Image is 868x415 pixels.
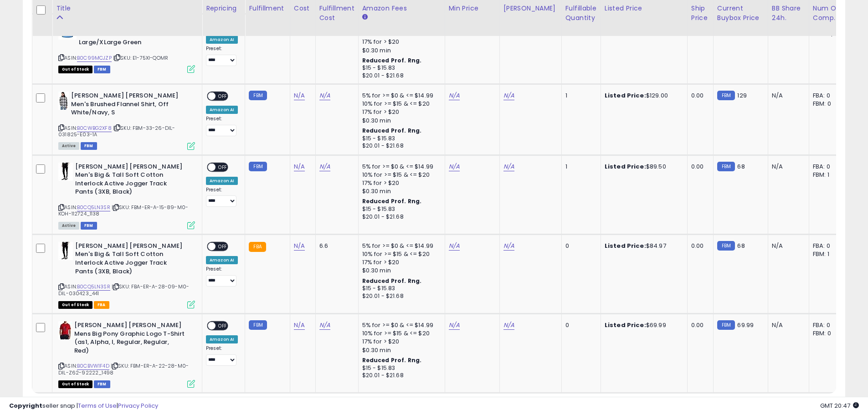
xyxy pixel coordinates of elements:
div: $84.97 [605,242,680,250]
div: FBA: 0 [813,321,843,329]
div: $0.30 min [362,266,438,275]
div: ASIN: [58,21,195,72]
small: FBM [249,91,267,100]
small: FBM [717,91,735,100]
div: Cost [294,4,312,13]
div: ASIN: [58,92,195,149]
small: FBA [249,242,266,252]
div: Fulfillment Cost [319,4,354,23]
b: Reduced Prof. Rng. [362,277,422,285]
div: $20.01 - $21.68 [362,72,438,80]
div: Current Buybox Price [717,4,764,23]
div: $20.01 - $21.68 [362,213,438,221]
b: [PERSON_NAME] [PERSON_NAME] Men's Brushed Flannel Shirt, Off White/Navy, S [71,92,182,119]
a: B0CQ5LN3SR [77,204,110,211]
div: Title [56,4,198,13]
b: Reduced Prof. Rng. [362,127,422,134]
div: Min Price [449,4,496,13]
a: N/A [449,321,460,330]
small: FBM [249,320,267,330]
div: FBM: 0 [813,100,843,108]
div: Preset: [206,46,238,66]
small: FBM [717,241,735,251]
span: All listings that are currently out of stock and unavailable for purchase on Amazon [58,380,92,388]
a: Privacy Policy [118,401,158,410]
a: N/A [503,241,514,251]
div: $20.01 - $21.68 [362,372,438,379]
a: N/A [449,91,460,100]
a: N/A [319,162,330,171]
div: Listed Price [605,4,683,13]
img: 31115a7SsLL._SL40_.jpg [58,242,73,260]
div: Fulfillable Quantity [565,4,597,23]
a: B0C99MCJZP [77,54,112,62]
span: OFF [216,92,230,100]
div: Preset: [206,116,238,136]
div: Preset: [206,187,238,207]
a: N/A [449,162,460,171]
span: | SKU: FBM-ER-A-15-89-M0-KOH-112724_1138 [58,204,188,217]
span: | SKU: FBM-ER-A-22-28-M0-DIL-Z62-92222_1498 [58,362,189,376]
div: 5% for >= $0 & <= $14.99 [362,321,438,329]
div: seller snap | | [9,402,158,410]
div: $69.99 [605,321,680,329]
div: FBM: 1 [813,250,843,258]
div: $15 - $15.83 [362,285,438,292]
b: Reduced Prof. Rng. [362,356,422,364]
a: N/A [294,241,305,251]
small: FBM [717,320,735,330]
b: Listed Price: [605,241,646,250]
div: $15 - $15.83 [362,205,438,213]
div: 0.00 [691,163,706,171]
div: $20.01 - $21.68 [362,142,438,150]
div: $15 - $15.83 [362,64,438,72]
div: Amazon AI [206,256,238,264]
b: Listed Price: [605,91,646,100]
div: N/A [772,242,802,250]
span: FBM [94,380,110,388]
span: | SKU: FBM-33-26-DIL-031825-E03-1A [58,124,175,138]
div: 17% for > $20 [362,338,438,346]
a: N/A [294,321,305,330]
b: Listed Price: [605,321,646,329]
img: 4138oZf0WpL._SL40_.jpg [58,321,72,339]
div: $15 - $15.83 [362,135,438,143]
strong: Copyright [9,401,42,410]
div: Num of Comp. [813,4,846,23]
b: Listed Price: [605,162,646,171]
a: N/A [319,91,330,100]
div: Amazon AI [206,335,238,343]
div: Fulfillment [249,4,286,13]
div: $89.50 [605,163,680,171]
div: BB Share 24h. [772,4,805,23]
span: FBA [94,301,109,309]
span: All listings that are currently out of stock and unavailable for purchase on Amazon [58,66,92,73]
div: Amazon AI [206,106,238,114]
div: Ship Price [691,4,709,23]
small: FBM [249,162,267,171]
small: Amazon Fees. [362,13,368,21]
div: 1 [565,92,594,100]
div: N/A [772,92,802,100]
a: N/A [294,91,305,100]
span: All listings currently available for purchase on Amazon [58,222,79,230]
a: N/A [503,162,514,171]
div: ASIN: [58,163,195,228]
a: N/A [319,321,330,330]
a: N/A [449,241,460,251]
span: 2025-10-7 20:47 GMT [820,401,859,410]
div: 1 [565,163,594,171]
div: FBA: 0 [813,242,843,250]
div: 5% for >= $0 & <= $14.99 [362,242,438,250]
img: 41V1q6xZSAL._SL40_.jpg [58,92,69,110]
div: ASIN: [58,321,195,387]
span: | SKU: E1-75XI-QOMR [113,54,168,61]
div: $0.30 min [362,117,438,125]
div: 6.6 [319,242,351,250]
a: B0CQ5LN3SR [77,283,110,291]
div: 17% for > $20 [362,38,438,46]
div: 0 [565,321,594,329]
a: N/A [503,321,514,330]
span: 129 [737,91,746,100]
span: OFF [216,243,230,251]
